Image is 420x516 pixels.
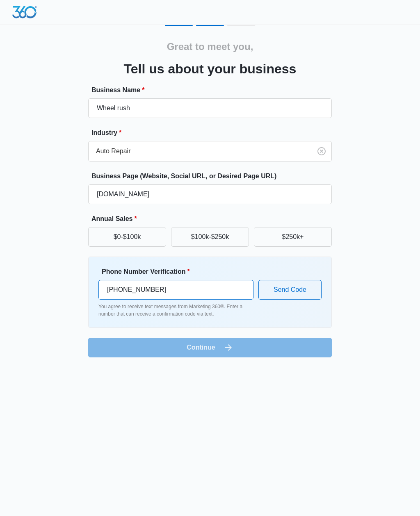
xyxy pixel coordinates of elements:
label: Industry [91,128,335,138]
input: e.g. Jane's Plumbing [88,98,332,118]
h2: Great to meet you, [167,39,253,54]
button: Send Code [258,280,322,300]
button: $100k-$250k [171,227,249,247]
button: Clear [315,145,328,158]
label: Business Name [91,85,335,95]
button: $250k+ [254,227,332,247]
p: You agree to receive text messages from Marketing 360®. Enter a number that can receive a confirm... [98,303,253,318]
input: e.g. janesplumbing.com [88,184,332,204]
button: $0-$100k [88,227,166,247]
label: Annual Sales [91,214,335,224]
label: Phone Number Verification [102,267,257,277]
h3: Tell us about your business [124,59,297,79]
input: Ex. +1-555-555-5555 [98,280,253,300]
label: Business Page (Website, Social URL, or Desired Page URL) [91,171,335,181]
